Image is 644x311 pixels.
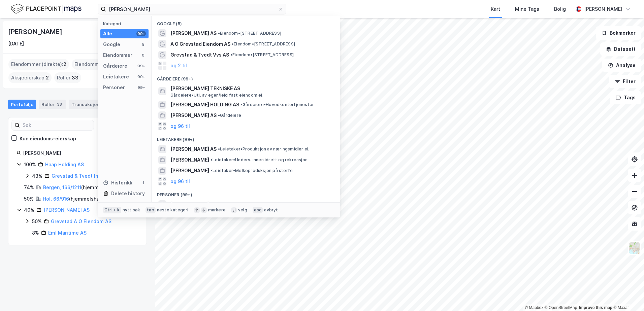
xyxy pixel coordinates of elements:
span: Gårdeiere [218,113,241,118]
div: velg [238,207,247,213]
div: Personer (99+) [152,187,340,199]
div: 99+ [136,31,146,36]
div: Gårdeiere [103,62,127,70]
div: Roller [39,100,66,109]
div: [PERSON_NAME] [584,5,622,13]
div: Alle [103,30,112,38]
div: 74% [24,183,34,192]
button: og 96 til [170,177,190,185]
span: [PERSON_NAME] [170,167,209,175]
div: esc [253,207,263,213]
div: 99+ [136,74,146,79]
div: Eiendommer (Indirekte) : [72,59,141,70]
div: Roller : [54,72,81,83]
span: • [211,202,213,207]
span: 33 [72,74,78,82]
span: Gårdeiere • Hovedkontortjenester [240,102,314,107]
span: • [218,113,220,118]
a: Bergen, 166/1211 [43,184,81,190]
div: Kategori [103,21,149,26]
div: Google [103,40,120,48]
div: Transaksjoner [69,100,117,109]
div: nytt søk [123,207,140,213]
div: 1 [140,180,146,185]
a: Hol, 66/916 [43,196,69,202]
a: Mapbox [525,305,543,310]
div: Eiendommer [103,51,132,59]
div: ( hjemmelshaver ) [43,195,108,203]
span: [PERSON_NAME] [170,200,209,208]
span: 2 [63,60,66,68]
span: • [230,52,232,57]
div: Bolig [554,5,566,13]
a: Grevstad & Tvedt Invest AS [52,173,116,179]
div: Kun eiendoms-eierskap [20,135,76,143]
div: 5 [140,42,146,47]
div: Personer [103,83,125,92]
div: Mine Tags [515,5,539,13]
span: • [218,31,220,36]
div: markere [208,207,226,213]
span: [PERSON_NAME] AS [170,111,217,119]
a: [PERSON_NAME] AS [43,207,90,213]
span: Gårdeiere • Utl. av egen/leid fast eiendom el. [170,93,263,98]
div: Kart [491,5,500,13]
button: Bokmerker [596,26,641,40]
div: 50% [32,217,42,226]
div: 0 [140,53,146,58]
span: [PERSON_NAME] TEKNISKE AS [170,84,332,93]
div: Delete history [111,189,145,198]
div: 99+ [136,63,146,69]
div: Google (5) [152,16,340,28]
div: neste kategori [157,207,189,213]
button: Filter [609,75,641,88]
span: Eiendom • [STREET_ADDRESS] [218,31,281,36]
div: ( hjemmelshaver ) [43,183,120,192]
button: og 2 til [170,62,187,70]
div: Eiendommer (direkte) : [8,59,69,70]
span: Leietaker • Underv. innen idrett og rekreasjon [211,157,308,163]
a: Haap Holding AS [45,162,84,167]
span: Leietaker • Produksjon av næringsmidler el. [218,146,309,152]
span: Person • [DATE] [211,202,244,207]
img: Z [628,242,641,254]
div: Leietakere [103,73,129,81]
a: Improve this map [579,305,612,310]
span: 2 [46,74,49,82]
input: Søk [20,120,94,130]
button: Analyse [602,59,641,72]
button: Tags [610,91,641,104]
div: Historikk [103,179,132,187]
div: 8% [32,229,39,237]
iframe: Chat Widget [610,279,644,311]
div: Kontrollprogram for chat [610,279,644,311]
span: A O Grevstad Eiendom AS [170,40,230,48]
div: Leietakere (99+) [152,132,340,144]
span: [PERSON_NAME] AS [170,145,217,153]
input: Søk på adresse, matrikkel, gårdeiere, leietakere eller personer [106,4,278,14]
div: 33 [56,101,63,108]
a: Eml Maritime AS [48,230,87,236]
span: • [211,168,213,173]
div: [PERSON_NAME] [8,26,63,37]
a: OpenStreetMap [545,305,577,310]
span: • [232,41,234,46]
div: [PERSON_NAME] [23,149,138,157]
span: [PERSON_NAME] AS [170,29,217,37]
span: Eiendom • [STREET_ADDRESS] [230,52,294,58]
div: 40% [24,206,34,214]
div: Aksjeeierskap : [8,72,52,83]
div: 99+ [136,85,146,90]
div: 43% [32,172,42,180]
button: og 96 til [170,122,190,130]
button: Datasett [600,42,641,56]
div: avbryt [264,207,278,213]
span: [PERSON_NAME] HOLDING AS [170,101,239,109]
span: Eiendom • [STREET_ADDRESS] [232,41,295,47]
span: [PERSON_NAME] [170,156,209,164]
span: Grevstad & Tvedt Vvs AS [170,51,229,59]
span: Leietaker • Melkeproduksjon på storfe [211,168,293,173]
span: • [211,157,213,162]
div: Portefølje [8,100,36,109]
div: [DATE] [8,40,24,48]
